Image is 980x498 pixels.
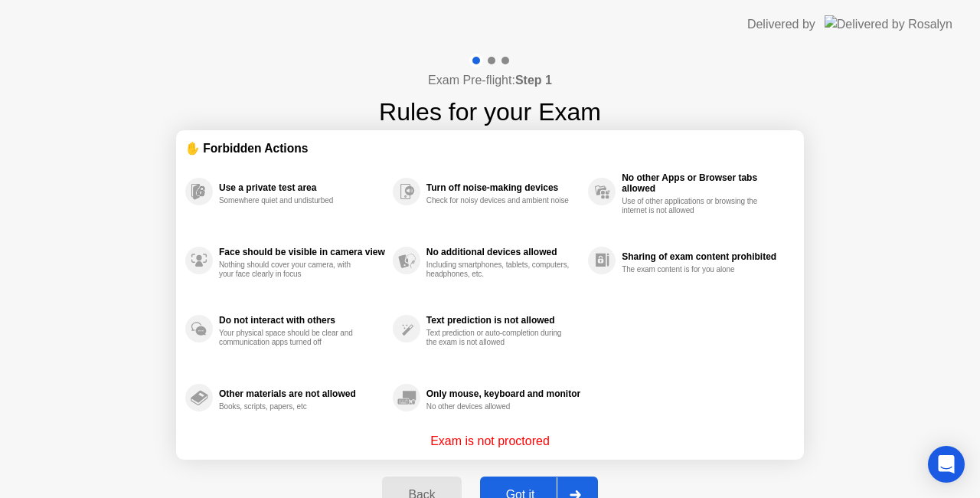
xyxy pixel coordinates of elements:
[219,182,385,193] div: Use a private test area
[426,329,571,347] div: Text prediction or auto-completion during the exam is not allowed
[426,196,571,205] div: Check for noisy devices and ambient noise
[219,402,364,411] div: Books, scripts, papers, etc
[426,315,580,326] div: Text prediction is not allowed
[825,15,952,33] img: Delivered by Rosalyn
[219,247,385,257] div: Face should be visible in camera view
[219,260,364,279] div: Nothing should cover your camera, with your face clearly in focus
[747,15,815,34] div: Delivered by
[622,172,787,194] div: No other Apps or Browser tabs allowed
[428,71,552,90] h4: Exam Pre-flight:
[219,388,385,399] div: Other materials are not allowed
[219,315,385,326] div: Do not interact with others
[426,247,580,257] div: No additional devices allowed
[426,388,580,399] div: Only mouse, keyboard and monitor
[426,260,571,279] div: Including smartphones, tablets, computers, headphones, etc.
[379,93,601,130] h1: Rules for your Exam
[219,196,364,205] div: Somewhere quiet and undisturbed
[426,182,580,193] div: Turn off noise-making devices
[622,197,766,215] div: Use of other applications or browsing the internet is not allowed
[515,74,552,87] b: Step 1
[426,402,571,411] div: No other devices allowed
[219,329,364,347] div: Your physical space should be clear and communication apps turned off
[185,139,795,157] div: ✋ Forbidden Actions
[928,446,965,483] div: Open Intercom Messenger
[622,265,766,274] div: The exam content is for you alone
[622,251,787,262] div: Sharing of exam content prohibited
[430,432,550,450] p: Exam is not proctored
